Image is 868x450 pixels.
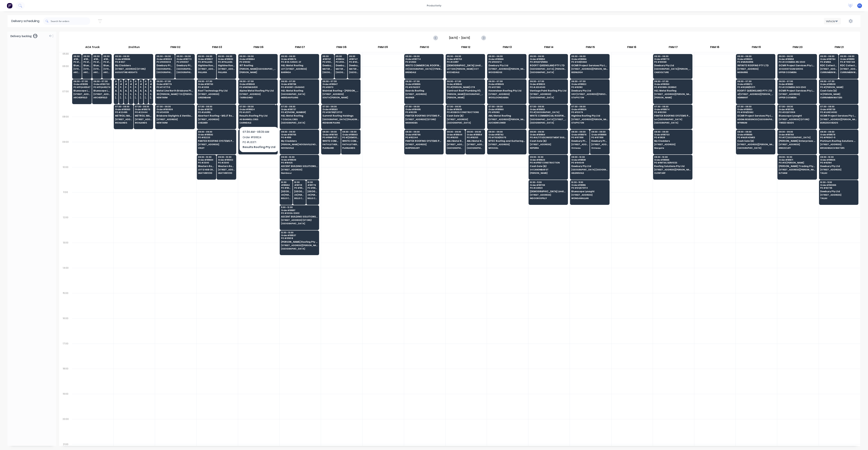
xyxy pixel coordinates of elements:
[157,83,193,85] span: Order # 191779
[405,68,442,70] span: 23 [GEOGRAPHIC_DATA] (TPM BUILDERS SITE)
[93,83,110,85] span: Order # 190733
[73,80,90,82] span: 06:30 - 07:30
[157,86,193,88] span: PO # 74771 G
[120,89,122,92] span: Apollo Home Improvement (QLD) Pty Ltd
[196,44,238,52] div: FNM 03
[322,71,333,73] span: [GEOGRAPHIC_DATA]
[840,64,857,67] span: RDC Collective Pty Ltd T/AS [PERSON_NAME] Metal Roofing
[198,89,235,92] span: Roof Technology Pty Ltd
[488,86,525,88] span: PO # 37393
[322,86,359,88] span: PO # 6970
[59,89,72,114] div: 07:00
[322,83,359,85] span: Order # 191847
[840,71,857,73] span: CURRUMBIN WATERS
[571,83,608,85] span: Order # 191822
[530,68,566,70] span: [GEOGRAPHIC_DATA], [PERSON_NAME]
[281,58,318,60] span: Order # 191576
[177,71,193,73] span: [GEOGRAPHIC_DATA]
[349,68,359,70] span: MATER HOSPITAL MERCY AV
[239,55,276,57] span: 05:30 - 06:30
[218,68,235,70] span: [STREET_ADDRESS][PERSON_NAME]
[281,86,318,88] span: PO # 50997-25464HC
[445,44,487,52] div: FNM 12
[858,4,861,7] span: F1
[93,86,110,88] span: PO # PQ445274
[528,44,569,52] div: FNM 14
[571,86,608,88] span: PO # 82182
[125,96,127,99] span: [PERSON_NAME]
[150,93,152,95] span: 29 CORYMBIA PL (STORE)
[737,71,774,73] span: MURARRIE
[281,71,318,73] span: BARINGA
[93,80,110,82] span: 06:30 - 07:30
[349,64,359,67] span: Dowbury Pty Ltd
[115,58,152,60] span: Order # 191696
[488,68,525,70] span: [STREET_ADDRESS][PERSON_NAME]
[654,58,691,60] span: Order # 191773
[93,61,100,63] span: PO # PQ445560
[779,58,815,60] span: Order # 191858
[103,58,110,60] span: # 191017
[571,89,608,92] span: Dowbury Pty Ltd
[488,93,525,95] span: [STREET_ADDRESS]
[157,61,173,63] span: PO # 93060 B
[737,83,774,85] span: Order # 191872
[336,55,346,57] span: 05:30
[103,71,110,73] span: ARCHERFIELD
[130,89,132,92] span: Apollo Home Improvement (QLD) Pty Ltd
[93,93,110,95] span: [STREET_ADDRESS]
[571,93,608,95] span: VISY [STREET_ADDRESS][PERSON_NAME]
[135,86,137,88] span: PO # 20599
[150,80,152,82] span: 06:30
[8,15,43,27] div: Delivery scheduling
[120,96,122,99] span: [PERSON_NAME]
[93,89,110,92] span: Bluescope Lysaght
[198,58,215,60] span: Order # 191827
[488,64,525,67] span: Dowbury Pty Ltd
[488,80,525,82] span: 06:30 - 07:30
[135,83,137,85] span: # 191341
[113,44,155,52] div: 2nd Run
[239,68,276,70] span: [PERSON_NAME][GEOGRAPHIC_DATA], [GEOGRAPHIC_DATA]
[73,71,80,73] span: ARCHERFIELD
[779,93,815,95] span: [STREET_ADDRESS]
[322,55,333,57] span: 05:30
[93,55,100,57] span: 05:30
[336,58,346,60] span: # 191834
[218,71,235,73] span: PALLARA
[125,89,127,92] span: Apollo Home Improvement (QLD) Pty Ltd
[654,86,691,88] span: PO # 50969-25361HC
[150,86,152,88] span: PO # 20541
[130,83,132,85] span: # 191838
[72,44,113,52] div: ACA Truck
[93,96,110,99] span: ARCHERFIELD
[447,83,483,85] span: Order # 191842
[840,55,857,57] span: 05:30 - 06:30
[218,55,235,57] span: 05:30 - 06:30
[820,68,837,70] span: [STREET_ADDRESS][PERSON_NAME] (STORE)
[571,61,608,63] span: PO # 341/12660
[571,71,608,73] span: BEENLEIGH
[239,83,276,85] span: Order # 191848
[405,83,442,85] span: Order # 191855
[33,34,37,38] span: 179
[238,44,279,52] div: FNM 06
[322,68,333,70] span: MATER HOSPITAL MERCY AV
[140,83,142,85] span: # 191837
[737,80,774,82] span: 06:30 - 07:30
[736,44,777,52] div: FNM 19
[336,61,346,63] span: PO # 93628 A
[103,61,110,63] span: PO # DQ569750
[820,64,837,67] span: RDC Collective Pty Ltd T/AS [PERSON_NAME] Metal Roofing
[218,58,235,60] span: Order # 191830
[218,61,235,63] span: PO # PALLARA
[125,93,127,95] span: 29 CORYMBIA PL (STORE)
[820,61,837,63] span: PO # MWA
[115,64,152,67] span: My Cladders
[487,44,528,52] div: FNM 13
[530,71,566,73] span: [GEOGRAPHIC_DATA]
[820,58,837,60] span: Order # 191784
[404,44,445,52] div: FNM 10
[281,89,318,92] span: H&L Metal Roofing
[281,68,318,70] span: LOT [STREET_ADDRESS]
